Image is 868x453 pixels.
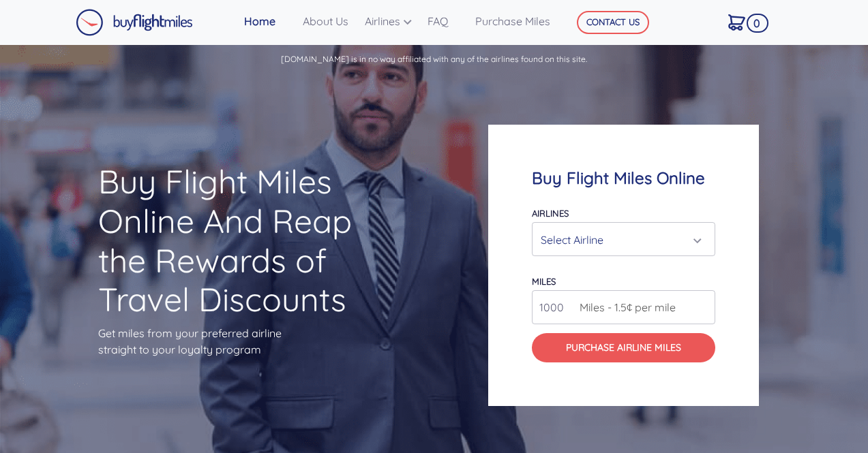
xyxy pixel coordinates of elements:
[532,168,715,188] h4: Buy Flight Miles Online
[541,227,698,253] div: Select Airline
[297,7,359,35] a: About Us
[747,14,768,33] span: 0
[723,7,764,36] a: 0
[76,5,193,40] a: Buy Flight Miles Logo
[98,162,380,319] h1: Buy Flight Miles Online And Reap the Rewards of Travel Discounts
[470,7,556,35] a: Purchase Miles
[577,11,649,34] button: CONTACT US
[532,276,556,287] label: miles
[359,7,422,35] a: Airlines
[239,7,297,35] a: Home
[422,7,470,35] a: FAQ
[532,333,715,362] button: Purchase Airline Miles
[573,299,676,315] span: Miles - 1.5¢ per mile
[98,325,380,358] p: Get miles from your preferred airline straight to your loyalty program
[76,9,193,36] img: Buy Flight Miles Logo
[532,222,715,256] button: Select Airline
[532,208,569,219] label: Airlines
[728,14,745,31] img: Cart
